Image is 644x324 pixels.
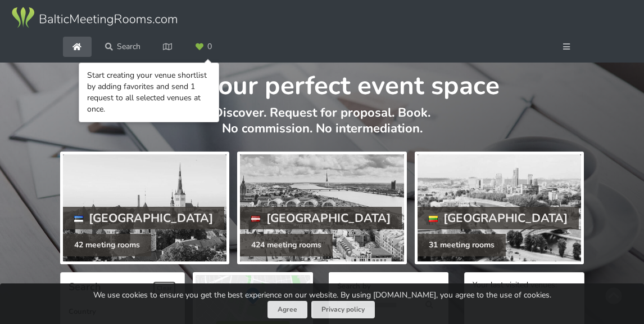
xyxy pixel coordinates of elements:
[267,301,307,318] button: Agree
[97,37,148,57] a: Search
[240,234,333,256] div: 424 meeting rooms
[60,152,230,264] a: [GEOGRAPHIC_DATA] 42 meeting rooms
[418,207,579,229] div: [GEOGRAPHIC_DATA]
[87,70,211,115] div: Start creating your venue shortlist by adding favorites and send 1 request to all selected venues...
[69,280,101,294] span: Search
[473,281,575,291] div: Your last visited venues:
[63,207,225,229] div: [GEOGRAPHIC_DATA]
[415,152,584,264] a: [GEOGRAPHIC_DATA] 31 meeting rooms
[63,234,151,256] div: 42 meeting rooms
[418,234,506,256] div: 31 meeting rooms
[10,6,179,29] img: Baltic Meeting Rooms
[60,105,584,148] p: Discover. Request for proposal. Book. No commission. No intermediation.
[207,43,212,51] span: 0
[337,281,440,292] label: Search by
[311,301,375,318] a: Privacy policy
[60,63,584,103] h1: Find your perfect event space
[237,152,407,264] a: [GEOGRAPHIC_DATA] 424 meeting rooms
[240,207,402,229] div: [GEOGRAPHIC_DATA]
[153,282,175,295] span: Clear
